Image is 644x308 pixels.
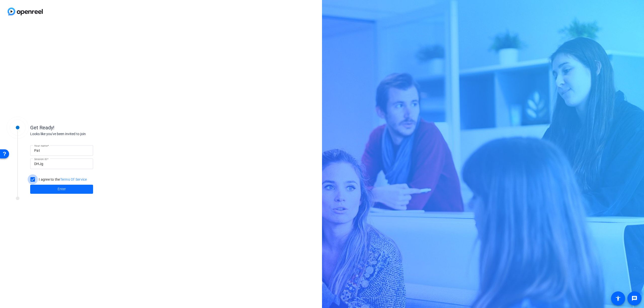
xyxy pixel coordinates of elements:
div: Looks like you've been invited to join [30,131,131,137]
a: Terms Of Service [60,177,87,181]
mat-label: Session ID [34,158,47,161]
mat-label: Your name [34,144,48,147]
div: Get Ready! [30,124,131,131]
mat-icon: accessibility [615,295,621,301]
label: I agree to the [38,177,87,182]
mat-icon: message [631,295,637,301]
span: Enter [58,186,66,192]
button: Enter [30,185,93,194]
